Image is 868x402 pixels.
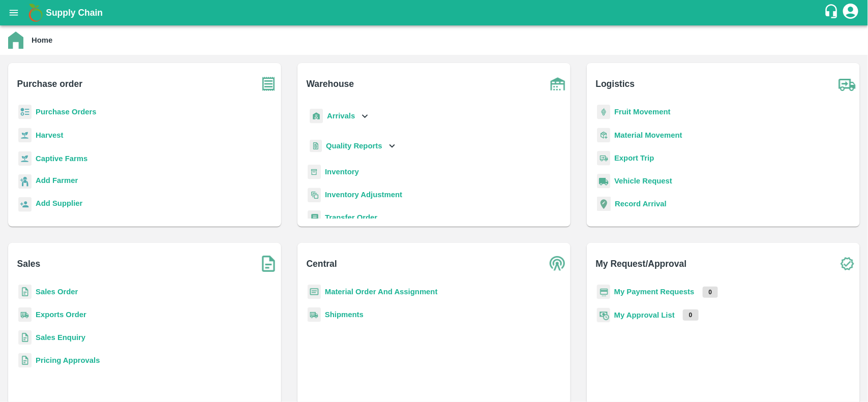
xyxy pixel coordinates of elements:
img: payment [597,285,610,299]
img: harvest [18,128,32,143]
img: delivery [597,151,610,166]
img: warehouse [545,71,571,97]
a: Material Movement [614,131,682,139]
div: Arrivals [308,105,371,128]
b: Arrivals [327,112,355,120]
a: Vehicle Request [614,177,672,185]
a: Fruit Movement [614,108,671,116]
img: soSales [256,251,281,276]
img: central [545,251,571,276]
div: Quality Reports [308,136,398,157]
a: Export Trip [614,154,654,162]
a: Inventory [325,168,359,176]
img: shipments [308,307,321,322]
b: Add Farmer [36,176,78,184]
img: home [8,32,23,49]
a: Exports Order [36,311,86,319]
img: material [597,128,610,143]
b: Add Supplier [36,199,82,207]
a: Shipments [325,311,364,319]
b: Purchase order [17,77,82,91]
b: Sales [17,257,41,271]
img: recordArrival [597,197,611,211]
a: Material Order And Assignment [325,288,438,296]
img: sales [18,285,32,299]
b: Home [32,36,52,44]
img: reciept [18,105,32,119]
b: Warehouse [307,77,354,91]
a: Captive Farms [36,154,87,163]
a: My Payment Requests [614,288,695,296]
b: Logistics [596,77,635,91]
a: Sales Enquiry [36,333,85,342]
img: whArrival [310,109,323,123]
img: qualityReport [310,140,322,152]
a: Supply Chain [46,6,824,20]
button: open drawer [2,1,25,24]
img: whTransfer [308,210,321,225]
div: account of current user [842,2,860,23]
a: Sales Order [36,288,78,296]
img: supplier [18,197,32,212]
img: shipments [18,307,32,322]
img: farmer [18,174,32,189]
img: truck [834,71,860,97]
img: sales [18,353,32,368]
img: approval [597,307,610,323]
b: Supply Chain [46,8,103,18]
a: My Approval List [614,311,675,319]
a: Record Arrival [615,200,667,208]
b: Quality Reports [326,142,382,150]
a: Add Farmer [36,175,78,189]
a: Harvest [36,131,63,139]
img: logo [25,3,46,23]
p: 0 [683,310,699,321]
a: Add Supplier [36,198,82,211]
img: vehicle [597,174,610,189]
img: purchase [256,71,281,97]
img: centralMaterial [308,285,321,299]
img: whInventory [308,165,321,179]
img: fruit [597,105,610,119]
img: sales [18,330,32,345]
p: 0 [703,287,719,298]
a: Inventory Adjustment [325,191,402,199]
img: check [834,251,860,276]
b: Central [307,257,337,271]
div: customer-support [824,4,842,22]
img: inventory [308,188,321,202]
img: harvest [18,151,32,166]
a: Transfer Order [325,213,377,222]
a: Purchase Orders [36,108,97,116]
b: My Request/Approval [596,257,687,271]
a: Pricing Approvals [36,356,100,364]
